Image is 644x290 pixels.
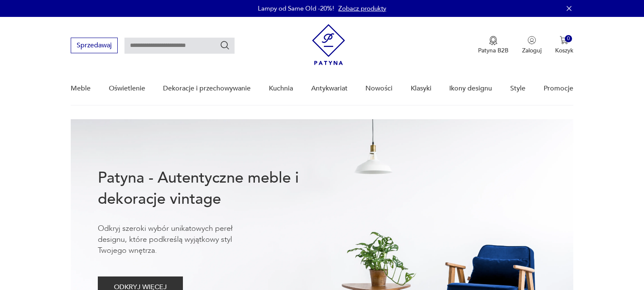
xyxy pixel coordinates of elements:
[163,72,251,105] a: Dekoracje i przechowywanie
[411,72,431,105] a: Klasyki
[338,4,386,13] a: Zobacz produkty
[478,36,509,55] button: Patyna B2B
[98,223,259,256] p: Odkryj szeroki wybór unikatowych pereł designu, które podkreślą wyjątkowy styl Twojego wnętrza.
[258,4,334,13] p: Lampy od Same Old -20%!
[522,36,542,55] button: Zaloguj
[71,72,91,105] a: Meble
[489,36,498,45] img: Ikona medalu
[555,47,573,55] p: Koszyk
[312,24,345,65] img: Patyna - sklep z meblami i dekoracjami vintage
[311,72,348,105] a: Antykwariat
[109,72,145,105] a: Oświetlenie
[544,72,573,105] a: Promocje
[522,47,542,55] p: Zaloguj
[478,47,509,55] p: Patyna B2B
[565,35,572,42] div: 0
[71,38,118,53] button: Sprzedawaj
[560,36,568,44] img: Ikona koszyka
[510,72,525,105] a: Style
[220,40,230,50] button: Szukaj
[555,36,573,55] button: 0Koszyk
[71,43,118,49] a: Sprzedawaj
[449,72,492,105] a: Ikony designu
[528,36,536,44] img: Ikonka użytkownika
[98,167,326,210] h1: Patyna - Autentyczne meble i dekoracje vintage
[478,36,509,55] a: Ikona medaluPatyna B2B
[365,72,392,105] a: Nowości
[269,72,293,105] a: Kuchnia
